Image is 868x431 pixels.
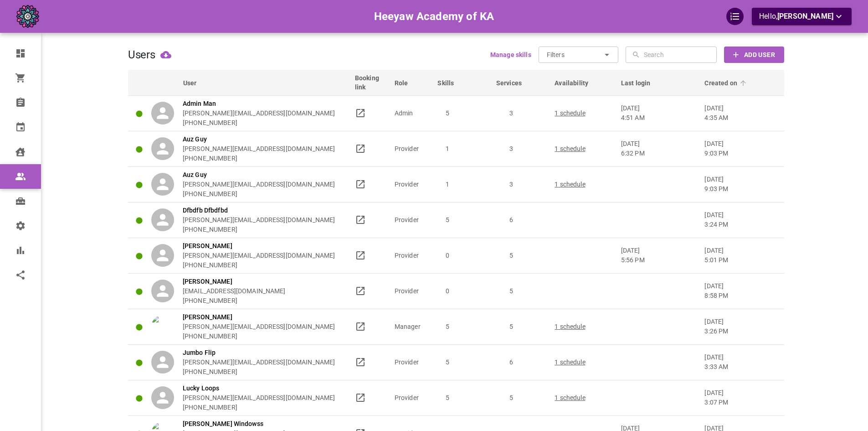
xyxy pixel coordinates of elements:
[135,110,143,118] svg: Active
[183,241,335,251] p: [PERSON_NAME]
[486,358,536,367] p: 6
[395,78,420,88] span: Role
[486,144,536,154] p: 3
[704,78,749,88] span: Created on
[151,78,209,88] span: User
[395,180,430,189] p: Provider
[183,260,335,270] p: [PHONE_NUMBER]
[704,327,776,336] p: 3:26 pm
[704,220,776,229] p: 3:24 pm
[704,139,776,158] p: [DATE]
[704,184,776,194] p: 9:03 pm
[486,215,536,225] p: 6
[135,323,143,331] svg: Active
[704,175,776,194] p: [DATE]
[395,144,430,154] p: Provider
[183,225,335,234] p: [PHONE_NUMBER]
[395,215,430,225] p: Provider
[555,358,612,367] p: 1 schedule
[555,322,612,332] p: 1 schedule
[135,181,143,189] svg: Active
[621,139,697,158] p: [DATE]
[422,322,473,332] p: 5
[422,393,473,403] p: 5
[621,78,663,88] span: Last login
[704,398,776,407] p: 3:07 pm
[183,367,335,377] p: [PHONE_NUMBER]
[183,251,335,260] p: [PERSON_NAME][EMAIL_ADDRESS][DOMAIN_NAME]
[704,353,776,372] p: [DATE]
[395,251,430,260] p: Provider
[555,393,612,403] p: 1 schedule
[422,251,473,260] p: 0
[135,252,143,260] svg: Active
[135,395,143,402] svg: Active
[183,180,335,189] p: [PERSON_NAME][EMAIL_ADDRESS][DOMAIN_NAME]
[704,210,776,229] p: [DATE]
[555,109,612,118] p: 1 schedule
[395,358,430,367] p: Provider
[621,104,697,123] p: [DATE]
[183,109,335,118] p: [PERSON_NAME][EMAIL_ADDRESS][DOMAIN_NAME]
[704,149,776,158] p: 9:03 pm
[644,47,714,63] input: Search
[422,144,473,154] p: 1
[183,286,286,296] p: [EMAIL_ADDRESS][DOMAIN_NAME]
[496,78,534,88] span: Services
[151,315,174,338] img: User
[490,50,531,59] a: Manage skills
[183,358,335,367] p: [PERSON_NAME][EMAIL_ADDRESS][DOMAIN_NAME]
[555,78,600,88] span: Availability
[183,154,335,163] p: [PHONE_NUMBER]
[704,281,776,301] p: [DATE]
[621,255,697,265] p: 5:56 pm
[395,109,430,118] p: Admin
[183,135,335,144] p: Auz Guy
[183,215,335,225] p: [PERSON_NAME][EMAIL_ADDRESS][DOMAIN_NAME]
[704,104,776,123] p: [DATE]
[437,78,466,88] span: Skills
[422,109,473,118] p: 5
[486,109,536,118] p: 3
[395,393,430,403] p: Provider
[704,317,776,336] p: [DATE]
[183,118,335,128] p: [PHONE_NUMBER]
[621,113,697,123] p: 4:51 am
[183,189,335,199] p: [PHONE_NUMBER]
[183,277,286,286] p: [PERSON_NAME]
[704,246,776,265] p: [DATE]
[183,312,335,322] p: [PERSON_NAME]
[490,51,531,58] b: Manage skills
[486,286,536,296] p: 5
[183,419,286,429] p: [PERSON_NAME] Windowss
[16,5,39,28] img: company-logo
[486,251,536,260] p: 5
[759,11,844,22] p: Hello,
[183,348,335,358] p: Jumbo Flip
[704,388,776,407] p: [DATE]
[351,70,390,95] th: Booking link
[704,291,776,301] p: 8:58 pm
[704,113,776,123] p: 4:35 am
[486,322,536,332] p: 5
[486,393,536,403] p: 5
[183,322,335,332] p: [PERSON_NAME][EMAIL_ADDRESS][DOMAIN_NAME]
[183,384,335,393] p: Lucky Loops
[555,180,612,189] p: 1 schedule
[135,359,143,367] svg: Active
[422,215,473,225] p: 5
[704,362,776,372] p: 3:33 am
[183,206,335,215] p: Dfbdfb Dfbdfbd
[374,8,494,25] h6: Heeyaw Academy of KA
[555,144,612,154] p: 1 schedule
[160,49,171,60] svg: Export
[486,180,536,189] p: 3
[422,358,473,367] p: 5
[183,296,286,306] p: [PHONE_NUMBER]
[704,255,776,265] p: 5:01 pm
[744,49,775,61] span: Add User
[726,8,744,25] div: QuickStart Guide
[422,180,473,189] p: 1
[183,170,335,180] p: Auz Guy
[135,217,143,224] svg: Active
